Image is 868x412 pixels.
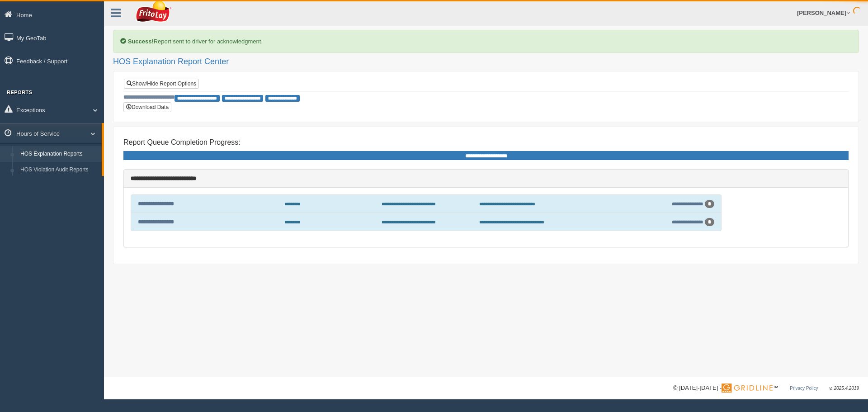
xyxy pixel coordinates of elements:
[790,386,818,391] a: Privacy Policy
[113,30,859,53] div: Report sent to driver for acknowledgment.
[673,384,859,393] div: © [DATE]-[DATE] - ™
[123,102,171,112] button: Download Data
[123,138,849,147] h4: Report Queue Completion Progress:
[722,384,773,393] img: Gridline
[16,146,102,162] a: HOS Explanation Reports
[113,57,859,66] h2: HOS Explanation Report Center
[124,79,199,89] a: Show/Hide Report Options
[128,38,154,45] b: Success!
[16,162,102,178] a: HOS Violation Audit Reports
[830,386,859,391] span: v. 2025.4.2019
